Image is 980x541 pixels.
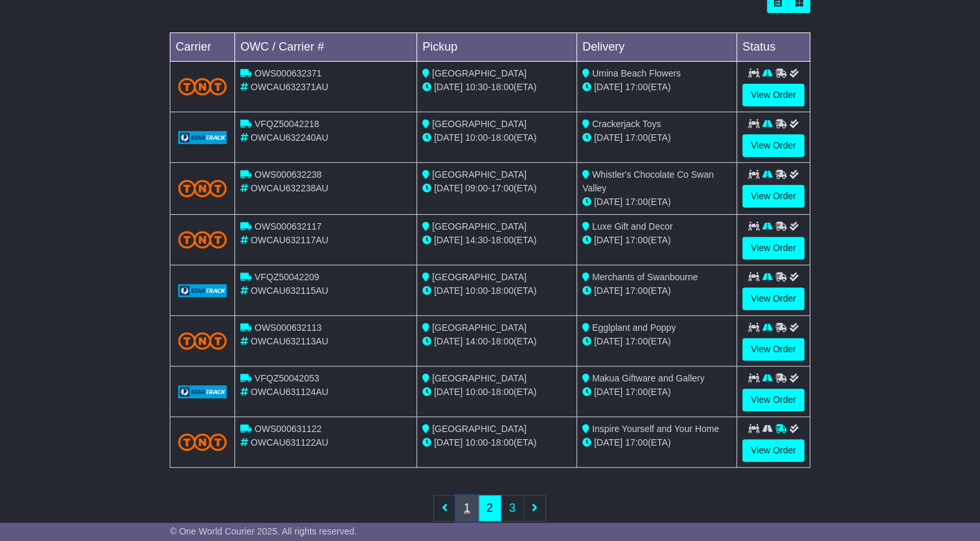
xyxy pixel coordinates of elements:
[170,33,235,62] td: Carrier
[178,78,227,95] img: TNT_Domestic.png
[592,424,719,434] span: Inspire Yourself and Your Home
[251,387,328,397] span: OWCAU631124AU
[582,335,731,348] div: (ETA)
[742,389,804,411] a: View Order
[434,336,462,346] span: [DATE]
[178,332,227,350] img: TNT_Domestic.png
[491,387,514,397] span: 18:00
[582,385,731,399] div: (ETA)
[491,285,514,296] span: 18:00
[251,183,328,193] span: OWCAU632238AU
[251,235,328,245] span: OWCAU632117AU
[742,134,804,157] a: View Order
[625,336,648,346] span: 17:00
[432,373,527,383] span: [GEOGRAPHIC_DATA]
[465,285,488,296] span: 10:00
[178,433,227,451] img: TNT_Domestic.png
[170,526,357,536] span: © One World Courier 2025. All rights reserved.
[465,82,488,92] span: 10:30
[178,231,227,248] img: TNT_Domestic.png
[594,437,622,448] span: [DATE]
[422,80,571,94] div: - (ETA)
[594,336,622,346] span: [DATE]
[422,284,571,298] div: - (ETA)
[491,336,514,346] span: 18:00
[178,284,227,297] img: GetCarrierServiceLogo
[255,322,322,333] span: OWS000632113
[255,424,322,434] span: OWS000631122
[491,235,514,245] span: 18:00
[742,237,804,259] a: View Order
[594,285,622,296] span: [DATE]
[742,338,804,361] a: View Order
[465,183,488,193] span: 09:00
[255,68,322,78] span: OWS000632371
[582,234,731,247] div: (ETA)
[577,33,737,62] td: Delivery
[465,132,488,143] span: 10:00
[434,183,462,193] span: [DATE]
[742,185,804,208] a: View Order
[432,272,527,282] span: [GEOGRAPHIC_DATA]
[491,132,514,143] span: 18:00
[625,387,648,397] span: 17:00
[742,439,804,462] a: View Order
[251,285,328,296] span: OWCAU632115AU
[592,68,681,78] span: Umina Beach Flowers
[251,132,328,143] span: OWCAU632240AU
[582,284,731,298] div: (ETA)
[251,437,328,448] span: OWCAU631122AU
[625,235,648,245] span: 17:00
[251,336,328,346] span: OWCAU632113AU
[434,235,462,245] span: [DATE]
[491,437,514,448] span: 18:00
[625,132,648,143] span: 17:00
[592,322,676,333] span: Egglplant and Poppy
[255,119,319,129] span: VFQZ50042218
[465,437,488,448] span: 10:00
[422,335,571,348] div: - (ETA)
[594,132,622,143] span: [DATE]
[582,195,731,209] div: (ETA)
[432,221,527,232] span: [GEOGRAPHIC_DATA]
[742,287,804,310] a: View Order
[594,82,622,92] span: [DATE]
[592,373,705,383] span: Makua Giftware and Gallery
[594,235,622,245] span: [DATE]
[455,495,479,522] a: 1
[434,285,462,296] span: [DATE]
[255,373,319,383] span: VFQZ50042053
[592,119,661,129] span: Crackerjack Toys
[491,82,514,92] span: 18:00
[255,272,319,282] span: VFQZ50042209
[434,82,462,92] span: [DATE]
[255,221,322,232] span: OWS000632117
[625,197,648,207] span: 17:00
[592,272,698,282] span: Merchants of Swanbourne
[625,437,648,448] span: 17:00
[582,169,714,193] span: Whistler's Chocolate Co Swan Valley
[465,387,488,397] span: 10:00
[255,169,322,180] span: OWS000632238
[742,84,804,106] a: View Order
[417,33,577,62] td: Pickup
[582,131,731,145] div: (ETA)
[422,385,571,399] div: - (ETA)
[432,322,527,333] span: [GEOGRAPHIC_DATA]
[178,131,227,144] img: GetCarrierServiceLogo
[501,495,524,522] a: 3
[594,197,622,207] span: [DATE]
[178,385,227,398] img: GetCarrierServiceLogo
[432,119,527,129] span: [GEOGRAPHIC_DATA]
[235,33,417,62] td: OWC / Carrier #
[422,436,571,450] div: - (ETA)
[432,169,527,180] span: [GEOGRAPHIC_DATA]
[251,82,328,92] span: OWCAU632371AU
[625,82,648,92] span: 17:00
[491,183,514,193] span: 17:00
[582,436,731,450] div: (ETA)
[432,424,527,434] span: [GEOGRAPHIC_DATA]
[592,221,673,232] span: Luxe Gift and Decor
[582,80,731,94] div: (ETA)
[625,285,648,296] span: 17:00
